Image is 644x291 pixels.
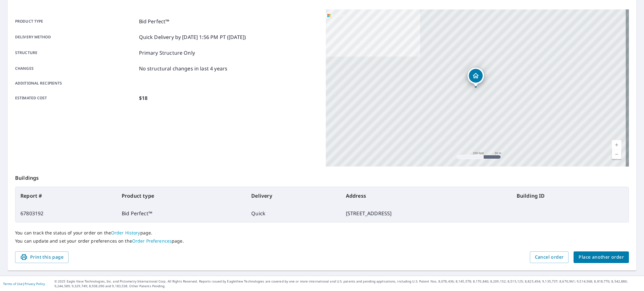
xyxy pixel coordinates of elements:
[574,251,629,263] button: Place another order
[15,49,136,57] p: Structure
[468,68,484,87] div: Dropped pin, building 1, Residential property, 406 Front St Greensboro, PA 15338
[15,33,136,41] p: Delivery method
[3,282,23,286] a: Terms of Use
[15,230,629,236] p: You can track the status of your order on the page.
[612,150,621,159] a: Current Level 17, Zoom Out
[139,49,195,57] p: Primary Structure Only
[139,18,169,25] p: Bid Perfect™
[579,253,624,261] span: Place another order
[139,33,246,41] p: Quick Delivery by [DATE] 1:56 PM PT ([DATE])
[341,205,512,222] td: [STREET_ADDRESS]
[20,253,64,261] span: Print this page
[535,253,564,261] span: Cancel order
[612,140,621,150] a: Current Level 17, Zoom In
[139,94,147,102] p: $18
[15,65,136,72] p: Changes
[3,282,45,286] p: |
[132,238,172,244] a: Order Preferences
[139,65,228,72] p: No structural changes in last 4 years
[15,238,629,244] p: You can update and set your order preferences on the page.
[246,205,341,222] td: Quick
[530,251,569,263] button: Cancel order
[111,230,140,236] a: Order History
[15,205,117,222] td: 67803192
[15,80,136,86] p: Additional recipients
[25,282,45,286] a: Privacy Policy
[15,167,629,187] p: Buildings
[246,187,341,205] th: Delivery
[341,187,512,205] th: Address
[512,187,629,205] th: Building ID
[15,94,136,102] p: Estimated cost
[15,251,69,263] button: Print this page
[54,279,641,288] p: © 2025 Eagle View Technologies, Inc. and Pictometry International Corp. All Rights Reserved. Repo...
[15,18,136,25] p: Product type
[117,187,247,205] th: Product type
[15,187,117,205] th: Report #
[117,205,247,222] td: Bid Perfect™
